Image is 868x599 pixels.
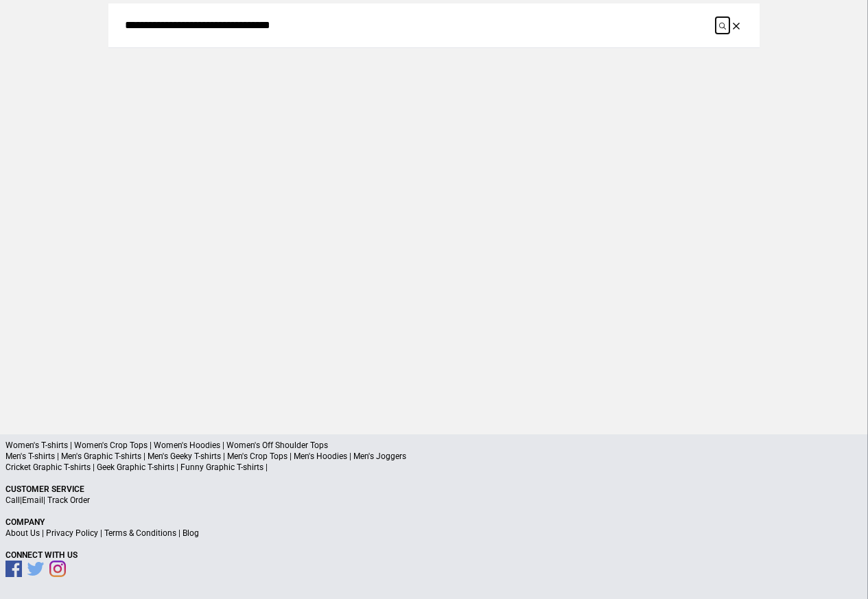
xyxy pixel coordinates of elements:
a: Track Order [47,495,90,505]
a: Blog [183,528,199,538]
a: Terms & Conditions [104,528,176,538]
p: Customer Service [5,484,863,495]
p: Connect With Us [5,550,863,561]
p: | | | [5,528,863,539]
p: Company [5,517,863,528]
p: Men's T-shirts | Men's Graphic T-shirts | Men's Geeky T-shirts | Men's Crop Tops | Men's Hoodies ... [5,451,863,462]
a: About Us [5,528,40,538]
p: | | [5,495,863,506]
a: Privacy Policy [46,528,98,538]
p: Cricket Graphic T-shirts | Geek Graphic T-shirts | Funny Graphic T-shirts | [5,462,863,473]
p: Women's T-shirts | Women's Crop Tops | Women's Hoodies | Women's Off Shoulder Tops [5,440,863,451]
a: Email [22,495,43,505]
button: Submit your search query. [716,17,729,34]
a: Call [5,495,20,505]
button: Clear the search query. [729,17,743,34]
